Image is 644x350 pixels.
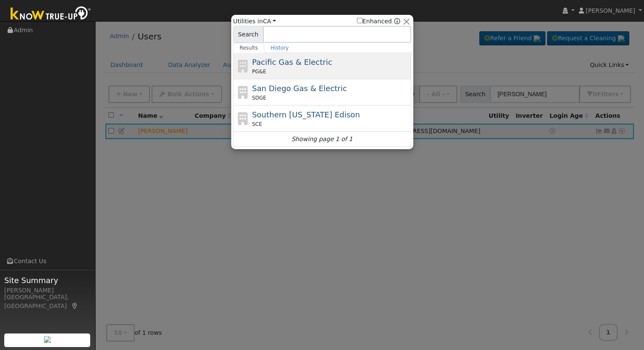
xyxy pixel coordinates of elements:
[252,84,347,93] span: San Diego Gas & Electric
[357,17,392,26] label: Enhanced
[44,336,51,343] img: retrieve
[4,275,91,286] span: Site Summary
[264,43,295,53] a: History
[233,26,263,43] span: Search
[252,110,360,119] span: Southern [US_STATE] Edison
[4,286,91,295] div: [PERSON_NAME]
[6,5,95,24] img: Know True-Up
[4,293,91,311] div: [GEOGRAPHIC_DATA], [GEOGRAPHIC_DATA]
[263,18,276,25] a: CA
[357,18,362,23] input: Enhanced
[252,94,266,102] span: SDGE
[394,18,400,25] a: Enhanced Providers
[357,17,400,26] span: Show enhanced providers
[291,135,352,144] i: Showing page 1 of 1
[71,303,79,309] a: Map
[233,17,276,26] span: Utilities in
[252,68,266,75] span: PG&E
[233,43,265,53] a: Results
[252,120,262,128] span: SCE
[252,58,332,67] span: Pacific Gas & Electric
[586,7,635,14] span: [PERSON_NAME]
